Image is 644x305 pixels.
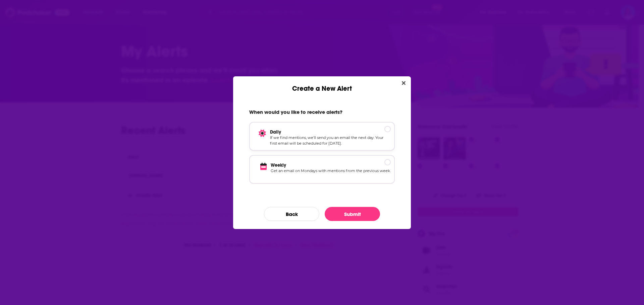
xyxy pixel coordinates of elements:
[233,76,411,93] div: Create a New Alert
[271,168,391,180] p: Get an email on Mondays with mentions from the previous week.
[264,207,319,221] button: Back
[325,207,380,221] button: Submit
[249,109,395,118] h2: When would you like to receive alerts?
[271,162,391,168] p: Weekly
[270,135,391,147] p: If we find mentions, we’ll send you an email the next day. Your first email will be scheduled for...
[270,129,391,135] p: Daily
[399,79,408,87] button: Close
